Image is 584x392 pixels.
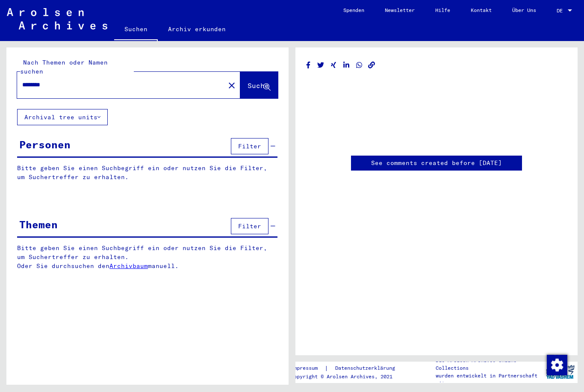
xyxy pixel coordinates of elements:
[17,164,277,182] p: Bitte geben Sie einen Suchbegriff ein oder nutzen Sie die Filter, um Suchertreffer zu erhalten.
[7,8,107,29] img: Arolsen_neg.svg
[20,59,108,75] mat-label: Nach Themen oder Namen suchen
[316,60,325,71] button: Share on Twitter
[231,138,268,154] button: Filter
[436,357,543,372] p: Die Arolsen Archives Online-Collections
[544,361,576,383] img: yv_logo.png
[240,72,278,98] button: Suche
[291,364,324,373] a: Impressum
[329,60,338,71] button: Share on Xing
[557,8,566,14] span: DE
[19,217,58,232] div: Themen
[114,19,158,41] a: Suchen
[342,60,351,71] button: Share on LinkedIn
[17,244,278,271] p: Bitte geben Sie einen Suchbegriff ein oder nutzen Sie die Filter, um Suchertreffer zu erhalten. O...
[248,81,269,90] span: Suche
[304,60,313,71] button: Share on Facebook
[227,80,237,91] mat-icon: close
[291,373,405,380] p: Copyright © Arolsen Archives, 2021
[355,60,364,71] button: Share on WhatsApp
[238,142,261,150] span: Filter
[109,262,148,270] a: Archivbaum
[291,364,405,373] div: |
[231,218,268,234] button: Filter
[19,137,71,152] div: Personen
[436,372,543,387] p: wurden entwickelt in Partnerschaft mit
[328,364,405,373] a: Datenschutzerklärung
[223,77,240,94] button: Clear
[371,159,502,168] a: See comments created before [DATE]
[238,222,261,230] span: Filter
[158,19,236,39] a: Archiv erkunden
[547,355,567,375] img: Zustimmung ändern
[367,60,376,71] button: Copy link
[17,109,108,125] button: Archival tree units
